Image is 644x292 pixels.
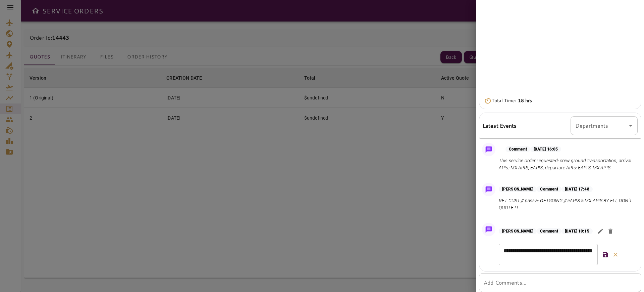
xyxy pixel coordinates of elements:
[537,228,561,234] p: Comment
[626,121,635,130] button: Open
[499,197,635,211] p: RET CUST // passw: GETGOING // eAPIS & MX APIS BY FLT, DON'T QUOTE IT
[483,121,517,130] h6: Latest Events
[499,186,537,192] p: [PERSON_NAME]
[561,186,592,192] p: [DATE] 17:48
[499,228,537,234] p: [PERSON_NAME]
[561,228,592,234] p: [DATE] 10:15
[484,145,493,154] img: Message Icon
[537,186,561,192] p: Comment
[484,97,492,104] img: Timer Icon
[492,97,532,104] p: Total Time:
[499,157,635,171] p: This service order requested: crew ground transportation, arrival APIs: MX APIS, EAPIS, departure...
[484,225,493,234] img: Message Icon
[530,146,561,152] p: [DATE] 16:05
[518,97,532,104] b: 18 hrs
[505,146,530,152] p: Comment
[484,185,493,194] img: Message Icon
